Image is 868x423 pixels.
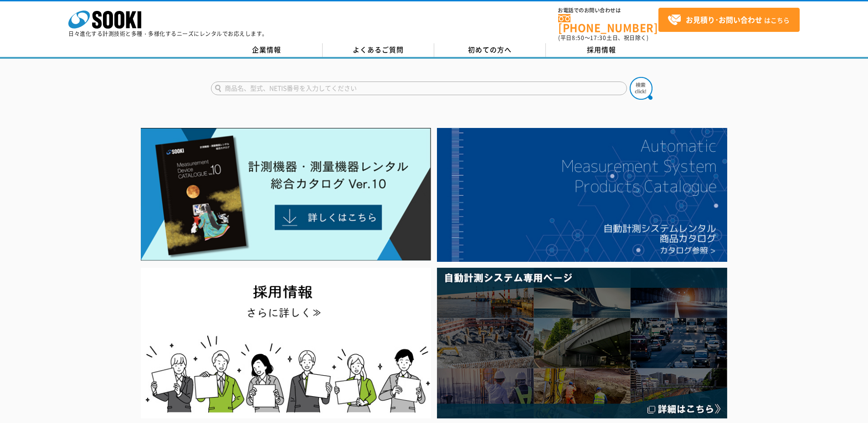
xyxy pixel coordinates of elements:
[630,77,652,100] img: btn_search.png
[68,31,268,36] p: 日々進化する計測技術と多種・多様化するニーズにレンタルでお応えします。
[558,34,648,42] span: (平日 ～ 土日、祝日除く)
[211,43,323,57] a: 企業情報
[468,45,512,55] span: 初めての方へ
[668,13,790,27] span: はこちら
[323,43,434,57] a: よくあるご質問
[437,268,727,418] img: 自動計測システム専用ページ
[546,43,657,57] a: 採用情報
[572,34,585,42] span: 8:50
[558,14,658,33] a: [PHONE_NUMBER]
[437,128,727,262] img: 自動計測システムカタログ
[590,34,606,42] span: 17:30
[558,8,658,13] span: お電話でのお問い合わせは
[686,14,762,25] strong: お見積り･お問い合わせ
[658,8,800,32] a: お見積り･お問い合わせはこちら
[141,128,431,261] img: Catalog Ver10
[434,43,546,57] a: 初めての方へ
[211,82,627,95] input: 商品名、型式、NETIS番号を入力してください
[141,268,431,418] img: SOOKI recruit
